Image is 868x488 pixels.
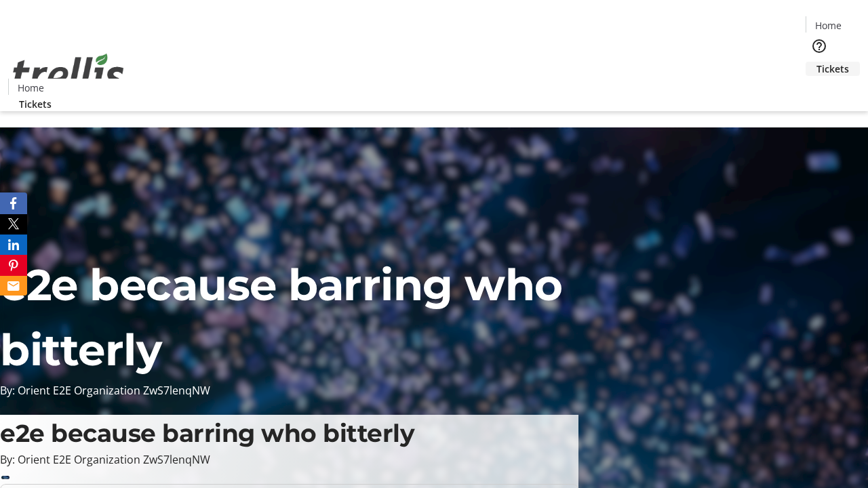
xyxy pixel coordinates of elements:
[806,33,833,60] button: Help
[18,81,44,95] span: Home
[8,97,62,111] a: Tickets
[816,62,849,76] span: Tickets
[806,18,850,33] a: Home
[815,18,842,33] span: Home
[806,62,860,76] a: Tickets
[8,39,129,106] img: Orient E2E Organization ZwS7lenqNW's Logo
[806,76,833,103] button: Cart
[19,97,52,111] span: Tickets
[9,81,52,95] a: Home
